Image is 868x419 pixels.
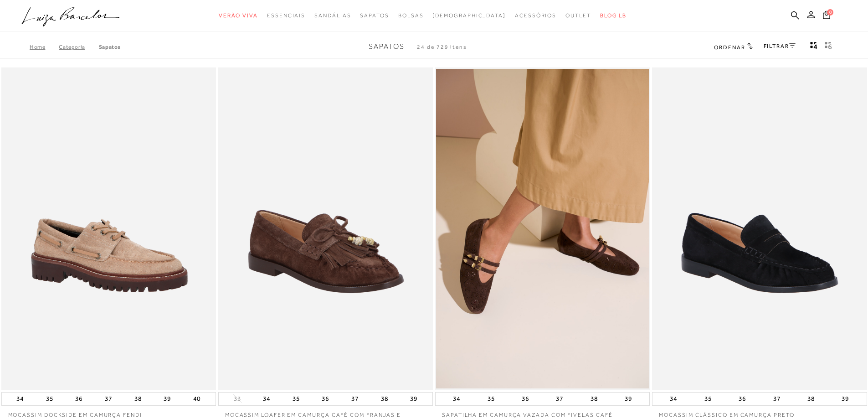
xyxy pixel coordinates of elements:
button: 37 [553,393,566,405]
a: categoryNavScreenReaderText [360,7,389,24]
button: 36 [519,393,532,405]
a: categoryNavScreenReaderText [267,7,305,24]
button: 36 [319,393,332,405]
button: 35 [43,393,56,405]
a: MOCASSIM CLÁSSICO EM CAMURÇA PRETO MOCASSIM CLÁSSICO EM CAMURÇA PRETO [653,69,866,388]
button: 39 [839,393,852,405]
button: 39 [622,393,635,405]
a: noSubCategoriesText [432,7,506,24]
a: categoryNavScreenReaderText [398,7,424,24]
button: 36 [736,393,749,405]
img: MOCASSIM DOCKSIDE EM CAMURÇA FENDI [2,69,215,388]
a: BLOG LB [600,7,627,24]
a: FILTRAR [764,43,796,49]
span: Bolsas [398,12,424,19]
span: Verão Viva [219,12,258,19]
button: 36 [72,393,85,405]
a: MOCASSIM CLÁSSICO EM CAMURÇA PRETO [652,406,867,419]
button: 0 [820,10,833,22]
span: Sapatos [369,42,405,51]
a: MOCASSIM LOAFER EM CAMURÇA CAFÉ COM FRANJAS E ENFEITES DOURADOS MOCASSIM LOAFER EM CAMURÇA CAFÉ C... [219,69,432,388]
button: 35 [485,393,498,405]
a: categoryNavScreenReaderText [314,7,351,24]
a: Categoria [59,44,98,50]
button: 37 [349,393,361,405]
button: 34 [667,393,680,405]
button: 39 [161,393,174,405]
button: 37 [102,393,115,405]
button: 35 [702,393,714,405]
a: MOCASSIM DOCKSIDE EM CAMURÇA FENDI [1,406,216,419]
span: Ordenar [714,44,745,51]
button: 39 [407,393,420,405]
a: categoryNavScreenReaderText [565,7,591,24]
span: 24 de 729 itens [417,44,467,50]
span: 0 [827,9,833,16]
a: SAPATILHA EM CAMURÇA VAZADA COM FIVELAS CAFÉ [435,406,650,419]
button: 34 [260,393,273,405]
span: Essenciais [267,12,305,19]
button: 35 [290,393,303,405]
button: 38 [132,393,144,405]
button: gridText6Desc [822,41,835,53]
span: Acessórios [515,12,556,19]
button: 37 [770,393,783,405]
button: 38 [378,393,391,405]
img: SAPATILHA EM CAMURÇA VAZADA COM FIVELAS CAFÉ [436,69,649,388]
span: Sapatos [360,12,389,19]
a: Sapatos [99,44,121,50]
a: MOCASSIM DOCKSIDE EM CAMURÇA FENDI MOCASSIM DOCKSIDE EM CAMURÇA FENDI [2,69,215,388]
span: BLOG LB [600,12,627,19]
img: MOCASSIM CLÁSSICO EM CAMURÇA PRETO [653,69,866,388]
button: 34 [450,393,463,405]
a: categoryNavScreenReaderText [219,7,258,24]
button: Mostrar 4 produtos por linha [807,41,820,53]
button: 34 [14,393,26,405]
span: Sandálias [314,12,351,19]
span: Outlet [565,12,591,19]
button: 38 [588,393,601,405]
a: SAPATILHA EM CAMURÇA VAZADA COM FIVELAS CAFÉ SAPATILHA EM CAMURÇA VAZADA COM FIVELAS CAFÉ [436,69,649,388]
a: Home [30,44,59,50]
button: 33 [231,394,244,403]
button: 40 [190,393,203,405]
a: categoryNavScreenReaderText [515,7,556,24]
span: [DEMOGRAPHIC_DATA] [432,12,506,19]
button: 38 [805,393,817,405]
img: MOCASSIM LOAFER EM CAMURÇA CAFÉ COM FRANJAS E ENFEITES DOURADOS [219,69,432,388]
